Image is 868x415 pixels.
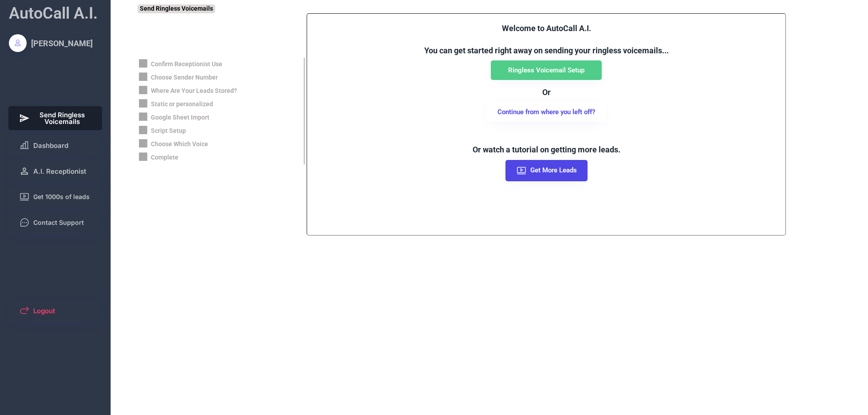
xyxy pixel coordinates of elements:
button: Get More Leads [505,160,588,181]
button: Get 1000s of leads [8,186,103,207]
span: Dashboard [33,142,68,149]
font: Or [542,88,551,97]
div: AutoCall A.I. [9,2,98,24]
span: Send Ringless Voicemails [33,112,92,125]
div: Send Ringless Voicemails [138,4,215,13]
button: A.I. Receptionist [8,160,103,182]
font: Welcome to AutoCall A.I. You can get started right away on sending your ringless voicemails... [424,24,669,55]
button: Ringless Voicemail Setup [491,60,602,80]
div: Google Sheet Import [151,113,209,122]
button: Dashboard [8,135,103,156]
button: Contact Support [8,212,103,233]
div: Script Setup [151,127,186,136]
div: Choose Which Voice [151,140,208,149]
font: Or watch a tutorial on getting more leads. [473,145,620,154]
div: Confirm Receptionist Use [151,60,222,69]
span: Get More Leads [530,167,577,174]
span: Get 1000s of leads [33,194,90,200]
div: Choose Sender Number [151,73,218,82]
button: Logout [8,300,103,321]
span: Contact Support [33,219,84,226]
div: Where Are Your Leads Stored? [151,87,237,96]
span: Logout [33,307,55,314]
button: Continue from where you left off? [487,102,606,122]
div: [PERSON_NAME] [31,38,93,49]
button: Send Ringless Voicemails [8,106,103,130]
span: A.I. Receptionist [33,168,86,175]
div: Static or personalized [151,100,213,109]
div: Complete [151,153,178,162]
